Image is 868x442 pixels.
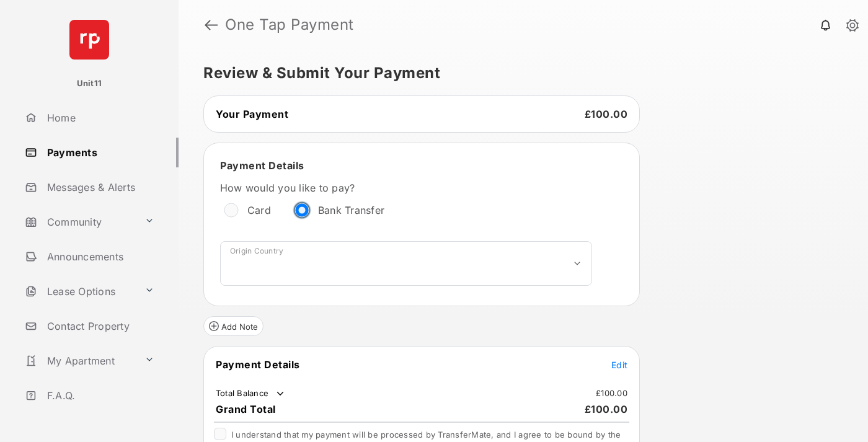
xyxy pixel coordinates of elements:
h5: Review & Submit Your Payment [203,66,833,81]
strong: One Tap Payment [225,17,354,32]
a: Lease Options [20,276,139,306]
label: Bank Transfer [318,204,384,216]
a: Home [20,103,179,133]
img: svg+xml;base64,PHN2ZyB4bWxucz0iaHR0cDovL3d3dy53My5vcmcvMjAwMC9zdmciIHdpZHRoPSI2NCIgaGVpZ2h0PSI2NC... [69,20,109,60]
p: Unit11 [77,77,102,90]
span: £100.00 [585,108,628,120]
td: Total Balance [215,387,286,400]
span: Grand Total [216,403,276,415]
a: Payments [20,138,179,167]
a: F.A.Q. [20,381,179,410]
a: My Apartment [20,346,139,376]
span: Payment Details [216,358,300,371]
td: £100.00 [595,387,628,399]
label: How would you like to pay? [220,182,592,194]
a: Messages & Alerts [20,172,179,202]
a: Contact Property [20,311,179,341]
a: Community [20,207,139,237]
span: Your Payment [216,108,288,120]
span: Payment Details [220,159,304,172]
button: Edit [611,358,627,371]
button: Add Note [203,316,263,336]
a: Announcements [20,242,179,272]
label: Card [247,204,271,216]
span: Edit [611,360,627,370]
span: £100.00 [585,403,628,415]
